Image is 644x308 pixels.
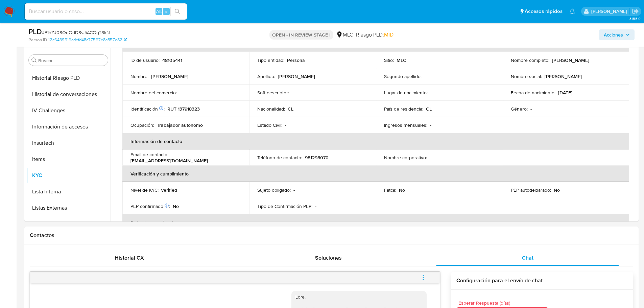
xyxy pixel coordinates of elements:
p: - [180,90,181,96]
button: IV Challenges [26,102,111,119]
h3: Configuración para el envío de chat [456,277,628,284]
p: RUT 137918323 [167,106,200,112]
p: [EMAIL_ADDRESS][DOMAIN_NAME] [130,158,208,164]
p: [DATE] [558,90,572,96]
button: Items [26,151,111,167]
button: Historial Riesgo PLD [26,70,111,86]
p: - [292,90,293,96]
p: Email de contacto : [130,151,168,158]
p: CL [426,106,432,112]
span: Soluciones [315,254,342,262]
p: - [430,155,431,161]
p: Apellido : [257,73,275,79]
p: Lugar de nacimiento : [384,90,428,96]
a: Salir [632,8,639,15]
span: Accesos rápidos [525,8,563,15]
p: MLC [397,57,406,63]
p: Persona [287,57,305,63]
th: Información de contacto [122,133,629,149]
p: [PERSON_NAME] [545,73,582,79]
p: 48105441 [162,57,182,63]
b: PLD [28,26,42,37]
p: Fecha de nacimiento : [511,90,555,96]
p: No [554,187,560,193]
span: Riesgo PLD: [356,31,393,39]
p: Soft descriptor : [257,90,289,96]
p: [PERSON_NAME] [151,73,188,79]
p: Ingresos mensuales : [384,122,427,128]
p: - [285,122,286,128]
p: ID de usuario : [130,57,160,63]
p: Tipo entidad : [257,57,284,63]
button: Acciones [599,29,635,40]
p: [PERSON_NAME] [552,57,589,63]
input: Buscar [38,57,105,64]
a: 12c6439516cdefd48c77567e8c857e82 [48,37,127,43]
p: Ocupación : [130,122,154,128]
p: - [315,203,316,209]
p: Nombre corporativo : [384,155,427,161]
h1: Contactos [30,232,633,239]
p: aline.magdaleno@mercadolibre.com [591,8,629,15]
p: No [399,187,405,193]
p: - [293,187,295,193]
p: Teléfono de contacto : [257,155,302,161]
button: menu-action [412,269,434,286]
span: Acciones [604,29,623,40]
p: - [530,106,532,112]
p: Segundo apellido : [384,73,422,79]
p: - [430,122,431,128]
button: Listas Externas [26,200,111,216]
p: Sitio : [384,57,394,63]
button: KYC [26,167,111,184]
p: Nombre completo : [511,57,549,63]
p: Sujeto obligado : [257,187,291,193]
p: Nivel de KYC : [130,187,159,193]
span: Alt [156,8,162,15]
th: Verificación y cumplimiento [122,166,629,182]
span: Historial CX [115,254,144,262]
button: Marcas AML [26,216,111,232]
p: [PERSON_NAME] [278,73,315,79]
button: Información de accesos [26,119,111,135]
p: 981298070 [305,155,329,161]
p: verified [161,187,177,193]
b: Person ID [28,37,47,43]
button: Lista Interna [26,184,111,200]
p: Identificación : [130,106,165,112]
span: Chat [522,254,533,262]
p: Tipo de Confirmación PEP : [257,203,312,209]
button: Buscar [31,57,37,63]
p: Nombre : [130,73,148,79]
span: MID [384,31,393,39]
p: Nacionalidad : [257,106,285,112]
button: Insurtech [26,135,111,151]
p: - [424,73,426,79]
p: PEP autodeclarado : [511,187,551,193]
p: País de residencia : [384,106,423,112]
p: Estado Civil : [257,122,282,128]
div: MLC [336,31,353,39]
p: No [173,203,179,209]
p: Nombre del comercio : [130,90,177,96]
p: OPEN - IN REVIEW STAGE I [269,30,333,40]
span: 3.155.0 [629,16,641,21]
input: Buscar usuario o caso... [25,7,187,16]
span: # P1hZJ08OqOdD8vJiACQgTSkN [42,29,110,36]
p: Fatca : [384,187,396,193]
p: Trabajador autonomo [157,122,203,128]
p: - [430,90,432,96]
span: Esperar Respuesta (días) [458,301,550,306]
span: s [165,8,167,15]
p: Género : [511,106,528,112]
a: Notificaciones [569,8,575,14]
p: CL [288,106,293,112]
button: Historial de conversaciones [26,86,111,102]
p: PEP confirmado : [130,203,170,209]
th: Datos transaccionales [122,214,629,231]
button: search-icon [170,7,184,16]
p: Nombre social : [511,73,542,79]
